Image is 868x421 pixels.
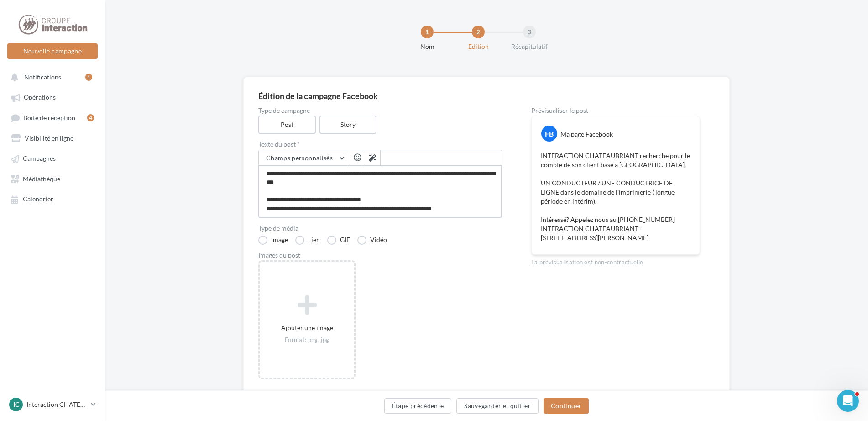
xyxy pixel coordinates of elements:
[258,141,502,147] label: Texte du post *
[87,114,94,121] div: 4
[13,400,19,409] span: IC
[258,92,715,100] div: Édition de la campagne Facebook
[7,43,98,59] button: Nouvelle campagne
[327,236,350,245] label: GIF
[23,114,75,121] span: Boîte de réception
[544,398,589,414] button: Continuer
[5,170,99,187] a: Médiathèque
[560,130,613,139] div: Ma page Facebook
[25,134,73,142] span: Visibilité en ligne
[319,116,377,134] label: Story
[266,154,333,162] span: Champs personnalisés
[5,109,99,126] a: Boîte de réception4
[5,89,99,105] a: Opérations
[398,42,456,51] div: Nom
[837,390,859,412] iframe: Intercom live chat
[5,150,99,166] a: Campagnes
[23,195,53,203] span: Calendrier
[456,398,539,414] button: Sauvegarder et quitter
[5,68,96,85] button: Notifications 1
[523,26,536,38] div: 3
[23,175,60,183] span: Médiathèque
[258,236,288,245] label: Image
[24,94,56,101] span: Opérations
[24,73,61,81] span: Notifications
[541,126,557,142] div: FB
[258,252,502,258] div: Images du post
[500,42,559,51] div: Récapitulatif
[258,107,502,114] label: Type de campagne
[531,107,700,114] div: Prévisualiser le post
[26,400,87,409] p: Interaction CHATEAUBRIANT
[5,130,99,146] a: Visibilité en ligne
[258,225,502,232] label: Type de média
[23,155,56,163] span: Campagnes
[5,190,99,207] a: Calendrier
[7,396,98,413] a: IC Interaction CHATEAUBRIANT
[384,398,452,414] button: Étape précédente
[295,236,320,245] label: Lien
[541,151,690,242] p: INTERACTION CHATEAUBRIANT recherche pour le compte de son client basé à [GEOGRAPHIC_DATA], UN CON...
[531,255,700,267] div: La prévisualisation est non-contractuelle
[259,150,350,166] button: Champs personnalisés
[85,74,92,81] div: 1
[258,116,316,134] label: Post
[472,26,485,38] div: 2
[449,42,507,51] div: Edition
[421,26,434,38] div: 1
[357,236,387,245] label: Vidéo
